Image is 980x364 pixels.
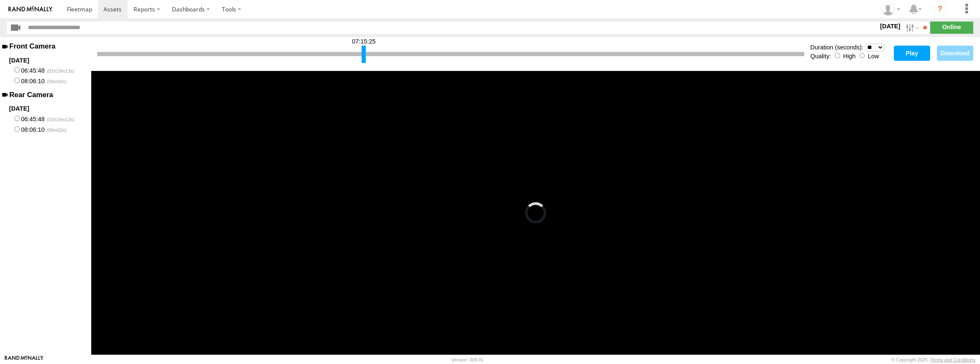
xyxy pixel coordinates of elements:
[452,357,484,362] div: Version: 309.01
[931,357,975,362] a: Terms and Conditions
[879,3,903,16] div: Daniel Shank
[14,78,20,83] input: 08:06:10
[843,53,856,60] label: High
[14,67,20,73] input: 06:45:48
[5,356,44,364] a: Visit our Website
[8,6,52,12] img: rand-logo.svg
[810,43,863,50] label: Duration (seconds):
[14,116,20,121] input: 06:45:48
[868,53,879,60] label: Low
[14,126,20,132] input: 08:06:10
[878,22,902,31] label: [DATE]
[891,357,975,362] div: © Copyright 2025 -
[894,46,930,61] button: Play
[902,22,920,34] label: Search Filter Options
[810,53,831,60] label: Quality:
[352,38,376,49] div: 07:15:25
[91,71,980,355] div: Video Player
[933,3,947,16] i: ?
[91,71,980,355] video: Front Camera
